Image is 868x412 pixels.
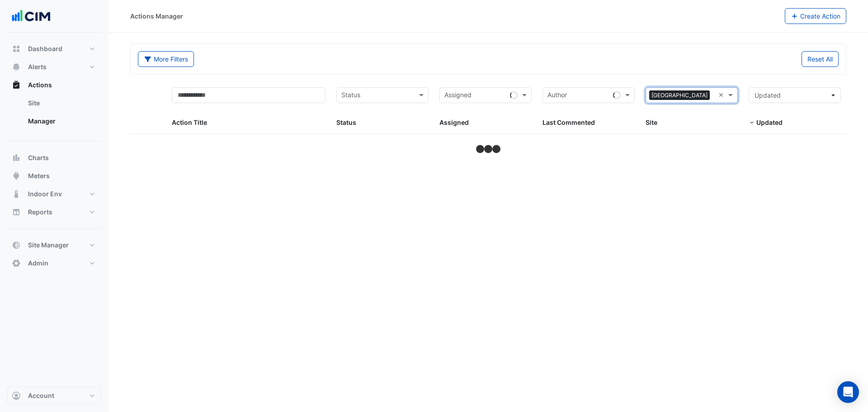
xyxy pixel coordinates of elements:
[28,391,54,400] span: Account
[785,8,847,24] button: Create Action
[21,112,101,130] a: Manager
[130,11,183,21] div: Actions Manager
[11,7,52,25] img: Company Logo
[12,171,21,180] app-icon: Meters
[837,381,859,403] div: Open Intercom Messenger
[28,259,48,268] span: Admin
[12,259,21,268] app-icon: Admin
[28,62,47,71] span: Alerts
[7,58,101,76] button: Alerts
[646,118,657,126] span: Site
[28,241,69,250] span: Site Manager
[7,185,101,203] button: Indoor Env
[336,118,356,126] span: Status
[12,81,21,90] app-icon: Actions
[802,51,839,67] button: Reset All
[12,189,21,199] app-icon: Indoor Env
[439,118,469,126] span: Assigned
[7,203,101,221] button: Reports
[28,81,52,90] span: Actions
[7,76,101,94] button: Actions
[138,51,194,67] button: More Filters
[7,254,101,272] button: Admin
[172,118,207,126] span: Action Title
[756,118,783,126] span: Updated
[649,90,710,100] span: [GEOGRAPHIC_DATA]
[542,118,595,126] span: Last Commented
[7,236,101,254] button: Site Manager
[12,208,21,217] app-icon: Reports
[12,62,21,71] app-icon: Alerts
[12,153,21,162] app-icon: Charts
[7,387,101,405] button: Account
[28,208,52,217] span: Reports
[7,149,101,167] button: Charts
[28,153,49,162] span: Charts
[21,94,101,112] a: Site
[7,167,101,185] button: Meters
[718,90,726,100] span: Clear
[28,189,62,199] span: Indoor Env
[7,40,101,58] button: Dashboard
[749,87,841,103] button: Updated
[755,91,781,99] span: Updated
[28,171,50,180] span: Meters
[28,44,62,53] span: Dashboard
[12,241,21,250] app-icon: Site Manager
[7,94,101,134] div: Actions
[12,44,21,53] app-icon: Dashboard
